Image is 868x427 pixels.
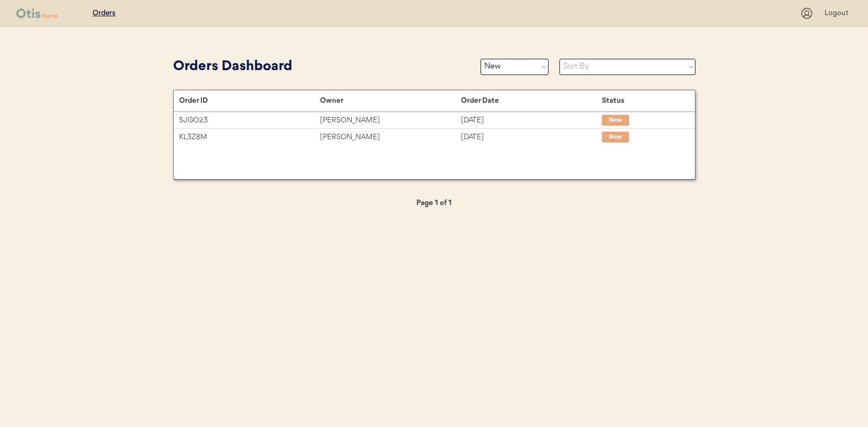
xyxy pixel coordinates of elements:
[461,96,602,105] div: Order Date
[179,96,320,105] div: Order ID
[93,9,115,17] u: Orders
[320,131,461,144] div: [PERSON_NAME]
[602,96,684,105] div: Status
[320,114,461,127] div: [PERSON_NAME]
[380,197,489,209] div: Page 1 of 1
[824,8,852,19] div: Logout
[320,96,461,105] div: Owner
[179,114,320,127] div: SJGO23
[461,114,602,127] div: [DATE]
[179,131,320,144] div: KL3Z8M
[173,57,470,77] div: Orders Dashboard
[461,131,602,144] div: [DATE]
